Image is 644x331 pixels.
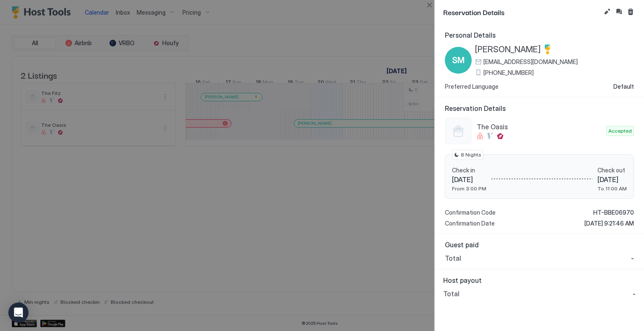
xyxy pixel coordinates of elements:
[613,83,634,90] span: Default
[445,220,495,227] span: Confirmation Date
[597,167,627,174] span: Check out
[593,209,634,216] span: HT-BBE06970
[584,220,634,227] span: [DATE] 9:21:46 AM
[631,254,634,262] span: -
[452,175,486,184] span: [DATE]
[452,167,486,174] span: Check in
[8,303,29,323] div: Open Intercom Messenger
[614,7,624,17] button: Inbox
[445,31,634,39] span: Personal Details
[475,44,541,55] span: [PERSON_NAME]
[597,175,627,184] span: [DATE]
[626,7,636,17] button: Cancel reservation
[608,127,632,135] span: Accepted
[445,209,496,216] span: Confirmation Code
[602,7,612,17] button: Edit reservation
[443,276,636,285] span: Host payout
[445,254,461,262] span: Total
[452,185,486,192] span: From 3:00 PM
[445,83,499,90] span: Preferred Language
[633,290,636,298] span: -
[445,241,634,249] span: Guest paid
[461,151,481,159] span: 8 Nights
[443,290,460,298] span: Total
[443,7,600,17] span: Reservation Details
[483,69,534,77] span: [PHONE_NUMBER]
[445,104,634,113] span: Reservation Details
[477,123,603,131] span: The Oasis
[597,185,627,192] span: To 11:00 AM
[483,58,578,66] span: [EMAIL_ADDRESS][DOMAIN_NAME]
[452,54,465,67] span: SM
